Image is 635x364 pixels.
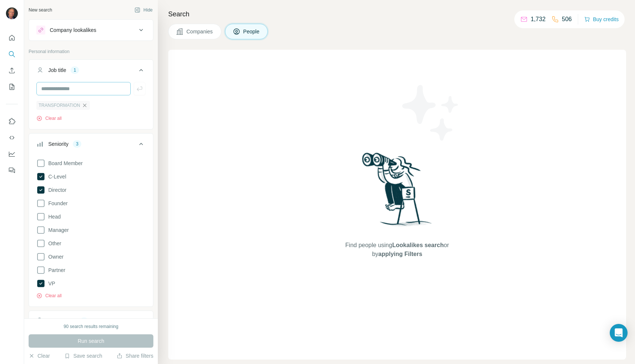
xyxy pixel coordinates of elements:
button: Buy credits [584,14,619,24]
img: Avatar [6,7,18,19]
p: Personal information [29,48,153,55]
div: 90 search results remaining [63,323,118,330]
div: Department [48,318,75,325]
button: Hide [129,4,158,16]
button: Search [6,47,18,61]
button: Use Surfe on LinkedIn [6,115,18,128]
button: Job title1 [29,61,153,82]
button: Enrich CSV [6,64,18,77]
span: Board Member [45,160,83,167]
span: Founder [45,200,68,207]
span: Lookalikes search [392,242,444,248]
span: Director [45,186,66,194]
button: Quick start [6,31,18,45]
div: New search [29,7,52,13]
button: Company lookalikes [29,21,153,39]
div: Job title [48,66,66,74]
span: People [243,28,260,35]
span: applying Filters [378,251,422,257]
button: Department1 [29,312,153,333]
p: 1,732 [531,15,546,24]
img: Surfe Illustration - Woman searching with binoculars [359,151,436,233]
div: 1 [71,67,79,73]
button: Use Surfe API [6,131,18,144]
span: Companies [186,28,214,35]
span: Manager [45,226,69,234]
span: TRANSFORMATION [39,102,80,109]
p: 506 [562,15,572,24]
button: Clear all [36,115,62,122]
button: My lists [6,80,18,94]
div: 3 [73,141,81,147]
button: Clear all [36,292,62,299]
button: Feedback [6,164,18,177]
img: Surfe Illustration - Stars [397,79,464,146]
button: Dashboard [6,147,18,161]
span: Other [45,240,61,247]
button: Seniority3 [29,135,153,156]
span: Partner [45,266,65,274]
span: VP [45,280,55,287]
button: Clear [29,352,50,360]
span: C-Level [45,173,66,180]
h4: Search [168,9,626,19]
div: Open Intercom Messenger [610,324,628,342]
span: Owner [45,253,63,260]
span: Find people using or by [338,241,456,259]
div: Company lookalikes [50,26,96,34]
span: Head [45,213,61,220]
button: Share filters [117,352,153,360]
div: Seniority [48,140,68,148]
button: Save search [64,352,102,360]
div: 1 [80,318,88,325]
